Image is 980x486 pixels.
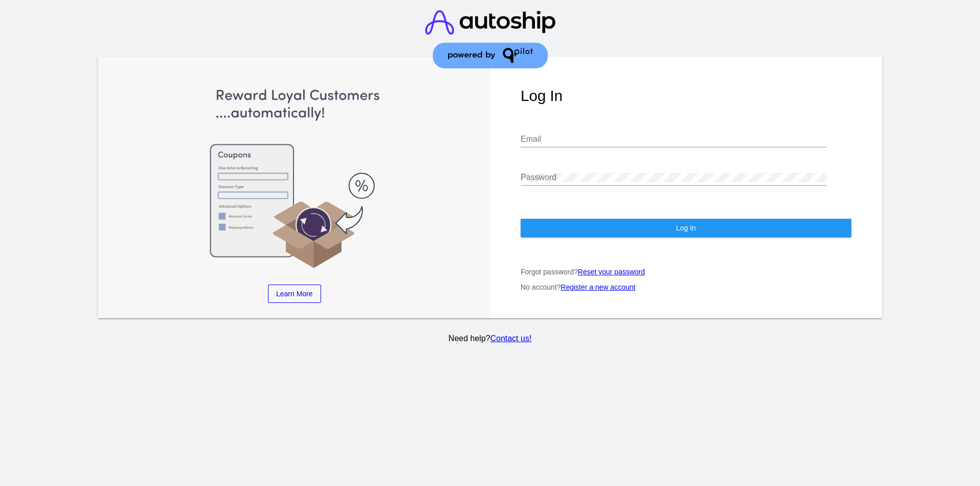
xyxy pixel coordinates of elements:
[96,334,884,343] p: Need help?
[521,87,851,105] h1: Log In
[521,135,827,144] input: Email
[521,268,851,276] p: Forgot password?
[490,334,531,343] a: Contact us!
[268,285,321,303] a: Learn More
[129,87,460,269] img: Apply Coupons Automatically to Scheduled Orders with QPilot
[521,283,851,291] p: No account?
[561,283,635,291] a: Register a new account
[676,224,696,232] span: Log In
[521,219,851,237] button: Log In
[578,268,645,276] a: Reset your password
[276,290,313,298] span: Learn More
